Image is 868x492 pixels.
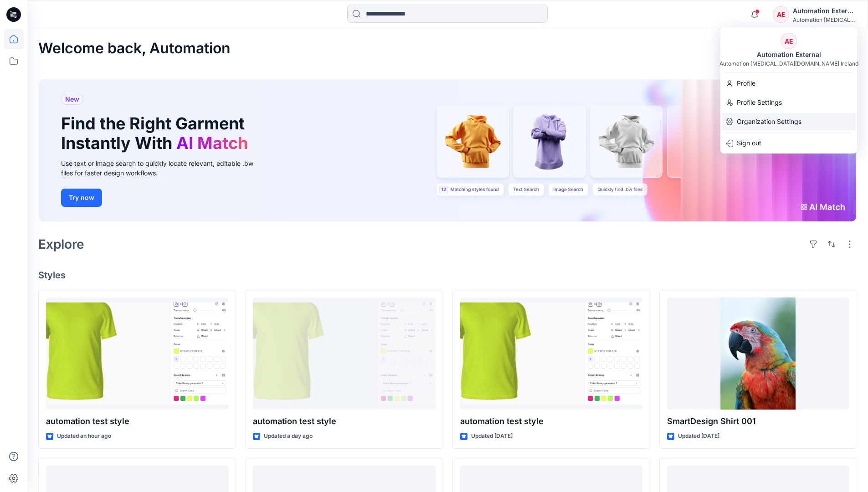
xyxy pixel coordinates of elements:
div: AE [781,33,797,49]
p: Profile [737,75,755,92]
button: Try now [61,189,102,207]
div: Automation External [793,5,857,16]
p: Updated [DATE] [471,431,513,441]
p: SmartDesign Shirt 001 [667,415,849,428]
h2: Welcome back, Automation [38,40,231,57]
a: automation test style [460,297,642,410]
div: Automation [MEDICAL_DATA][DOMAIN_NAME] Ireland [719,60,858,67]
p: Sign out [737,134,761,152]
p: Organization Settings [737,113,801,130]
a: Profile Settings [720,94,857,111]
a: automation test style [253,297,435,410]
div: Use text or image search to quickly locate relevant, editable .bw files for faster design workflows. [61,159,266,178]
p: automation test style [253,415,435,428]
div: AE [773,6,789,23]
h2: Explore [38,237,84,251]
h1: Find the Right Garment Instantly With [61,114,252,153]
span: AI Match [176,133,248,153]
a: SmartDesign Shirt 001 [667,297,849,410]
div: Automation [MEDICAL_DATA]... [793,16,857,23]
p: automation test style [460,415,642,428]
div: Automation External [751,49,827,60]
p: Updated [DATE] [678,431,719,441]
span: New [65,94,79,105]
a: automation test style [46,297,228,410]
a: Organization Settings [720,113,857,130]
p: Updated an hour ago [57,431,111,441]
p: automation test style [46,415,228,428]
h4: Styles [38,270,857,281]
p: Updated a day ago [264,431,313,441]
p: Profile Settings [737,94,782,111]
a: Profile [720,75,857,92]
